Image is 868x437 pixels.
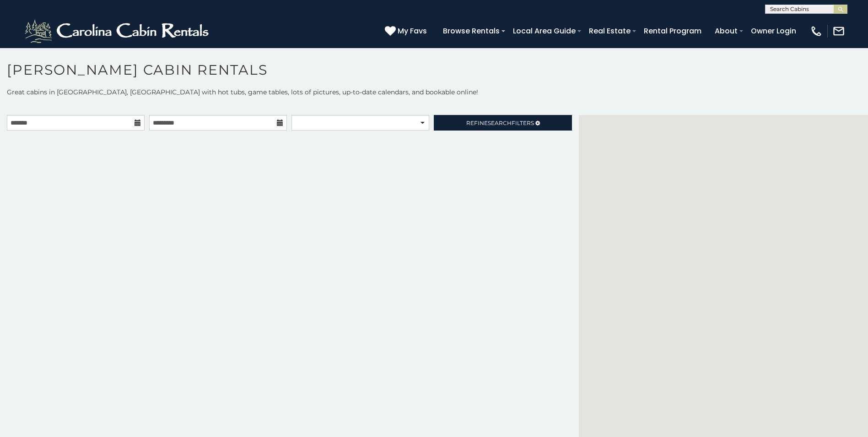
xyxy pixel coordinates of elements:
[438,23,504,39] a: Browse Rentals
[584,23,635,39] a: Real Estate
[832,25,845,38] img: mail-regular-white.png
[746,23,801,39] a: Owner Login
[434,115,571,131] a: RefineSearchFilters
[398,25,427,37] span: My Favs
[810,25,823,38] img: phone-regular-white.png
[385,25,429,37] a: My Favs
[508,23,580,39] a: Local Area Guide
[488,120,512,126] span: Search
[466,120,534,126] span: Refine Filters
[639,23,706,39] a: Rental Program
[710,23,742,39] a: About
[23,17,213,45] img: White-1-2.png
